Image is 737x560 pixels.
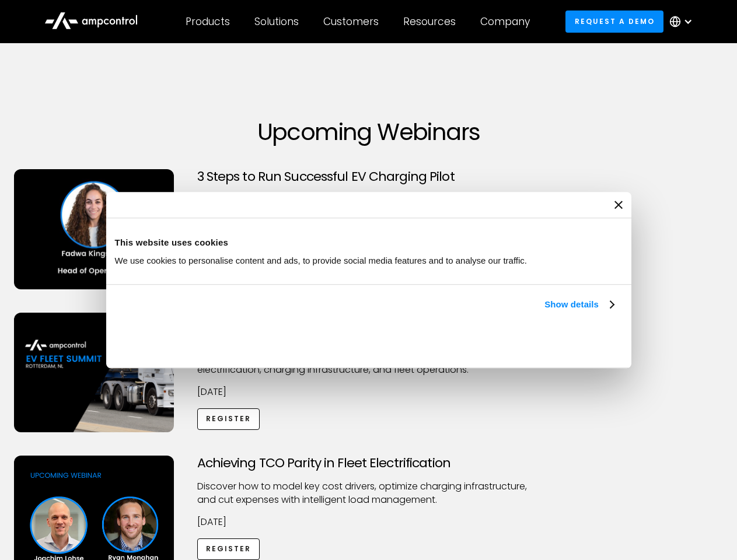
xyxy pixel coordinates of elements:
[323,15,379,28] div: Customers
[403,15,456,28] div: Resources
[197,169,540,184] h3: 3 Steps to Run Successful EV Charging Pilot
[14,118,724,146] h1: Upcoming Webinars
[186,15,230,28] div: Products
[115,256,528,265] span: We use cookies to personalise content and ads, to provide social media features and to analyse ou...
[197,538,260,560] a: Register
[197,516,540,528] p: [DATE]
[614,201,623,209] button: Close banner
[115,236,623,250] div: This website uses cookies
[450,325,618,359] button: Okay
[197,456,540,471] h3: Achieving TCO Parity in Fleet Electrification
[565,10,663,32] a: Request a demo
[197,480,540,506] p: Discover how to model key cost drivers, optimize charging infrastructure, and cut expenses with i...
[254,15,299,28] div: Solutions
[480,15,530,28] div: Company
[197,408,260,430] a: Register
[544,297,613,311] a: Show details
[197,386,540,398] p: [DATE]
